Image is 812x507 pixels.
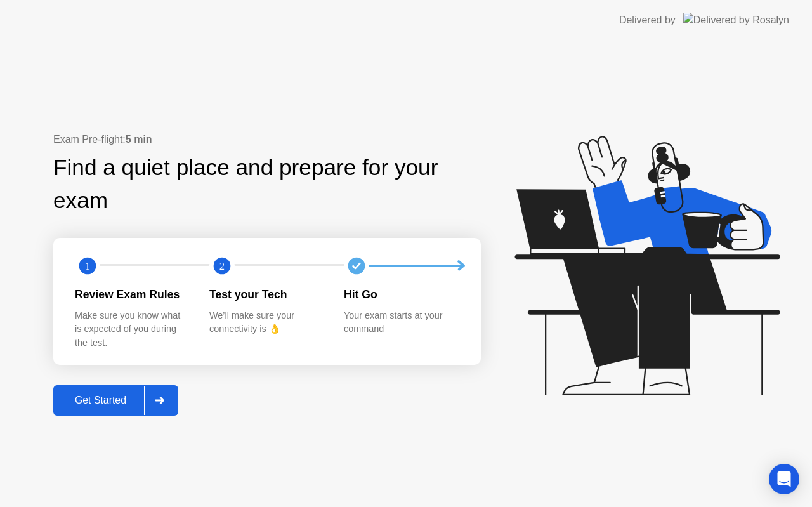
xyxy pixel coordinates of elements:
[219,260,225,272] text: 2
[53,132,481,147] div: Exam Pre-flight:
[85,260,90,272] text: 1
[57,395,144,406] div: Get Started
[209,309,324,336] div: We’ll make sure your connectivity is 👌
[126,134,152,145] b: 5 min
[75,309,189,350] div: Make sure you know what is expected of you during the test.
[53,385,178,416] button: Get Started
[53,151,481,218] div: Find a quiet place and prepare for your exam
[209,286,324,303] div: Test your Tech
[75,286,189,303] div: Review Exam Rules
[619,13,676,28] div: Delivered by
[344,309,458,336] div: Your exam starts at your command
[344,286,458,303] div: Hit Go
[769,464,799,494] div: Open Intercom Messenger
[683,13,789,27] img: Delivered by Rosalyn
